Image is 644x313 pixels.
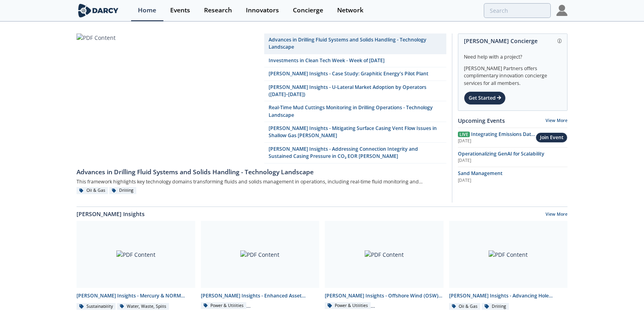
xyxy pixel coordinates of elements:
[293,7,323,14] div: Concierge
[449,292,568,299] div: [PERSON_NAME] Insights - Advancing Hole Cleaning with Automated Cuttings Monitoring
[77,210,145,218] a: [PERSON_NAME] Insights
[264,81,446,102] a: [PERSON_NAME] Insights - U-Lateral Market Adoption by Operators ([DATE]–[DATE])
[138,7,156,14] div: Home
[458,132,470,137] span: Live
[458,116,505,125] a: Upcoming Events
[74,221,198,311] a: PDF Content [PERSON_NAME] Insights - Mercury & NORM Detection and [MEDICAL_DATA] Sustainability W...
[482,303,509,310] div: Drilling
[264,143,446,163] a: [PERSON_NAME] Insights - Addressing Connection Integrity and Sustained Casing Pressure in CO₂ EOR...
[117,303,169,310] div: Water, Waste, Spills
[77,303,116,310] div: Sustainability
[611,281,636,305] iframe: chat widget
[322,221,446,311] a: PDF Content [PERSON_NAME] Insights - Offshore Wind (OSW) and Networks Power & Utilities
[325,302,371,309] div: Power & Utilities
[464,34,562,48] div: [PERSON_NAME] Concierge
[264,54,446,67] a: Investments in Clean Tech Week - Week of [DATE]
[458,150,544,157] span: Operationalizing GenAI for Scalability
[458,170,567,183] a: Sand Management [DATE]
[464,61,562,87] div: [PERSON_NAME] Partners offers complimentary innovation concierge services for all members.
[109,187,136,194] div: Drilling
[449,303,481,310] div: Oil & Gas
[458,177,567,184] div: [DATE]
[458,150,567,164] a: Operationalizing GenAI for Scalability [DATE]
[458,138,536,144] div: [DATE]
[201,292,320,299] div: [PERSON_NAME] Insights - Enhanced Asset Management (O&M) for Onshore Wind Farms
[77,4,120,18] img: logo-wide.svg
[264,67,446,81] a: [PERSON_NAME] Insights - Case Study: Graphitic Energy's Pilot Plant
[77,177,446,187] div: This framework highlights key technology domains transforming fluids and solids management in ope...
[546,118,567,123] a: View More
[77,163,446,177] a: Advances in Drilling Fluid Systems and Solids Handling - Technology Landscape
[458,131,535,152] span: Integrating Emissions Data for Compliance and Operational Action
[536,132,567,143] button: Join Event
[446,221,571,311] a: PDF Content [PERSON_NAME] Insights - Advancing Hole Cleaning with Automated Cuttings Monitoring O...
[458,170,503,177] span: Sand Management
[464,48,562,61] div: Need help with a project?
[201,302,247,309] div: Power & Utilities
[325,292,444,299] div: [PERSON_NAME] Insights - Offshore Wind (OSW) and Networks
[484,3,551,18] input: Advanced Search
[458,157,567,164] div: [DATE]
[558,39,562,43] img: information.svg
[337,7,363,14] div: Network
[77,187,108,194] div: Oil & Gas
[77,292,195,299] div: [PERSON_NAME] Insights - Mercury & NORM Detection and [MEDICAL_DATA]
[264,122,446,143] a: [PERSON_NAME] Insights - Mitigating Surface Casing Vent Flow Issues in Shallow Gas [PERSON_NAME]
[546,211,567,219] a: View More
[540,134,563,141] div: Join Event
[458,131,536,144] a: Live Integrating Emissions Data for Compliance and Operational Action [DATE]
[246,7,279,14] div: Innovators
[556,5,567,16] img: Profile
[170,7,190,14] div: Events
[264,101,446,122] a: Real-Time Mud Cuttings Monitoring in Drilling Operations - Technology Landscape
[464,91,506,105] div: Get Started
[77,167,446,177] div: Advances in Drilling Fluid Systems and Solids Handling - Technology Landscape
[204,7,232,14] div: Research
[198,221,322,311] a: PDF Content [PERSON_NAME] Insights - Enhanced Asset Management (O&M) for Onshore Wind Farms Power...
[264,33,446,54] a: Advances in Drilling Fluid Systems and Solids Handling - Technology Landscape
